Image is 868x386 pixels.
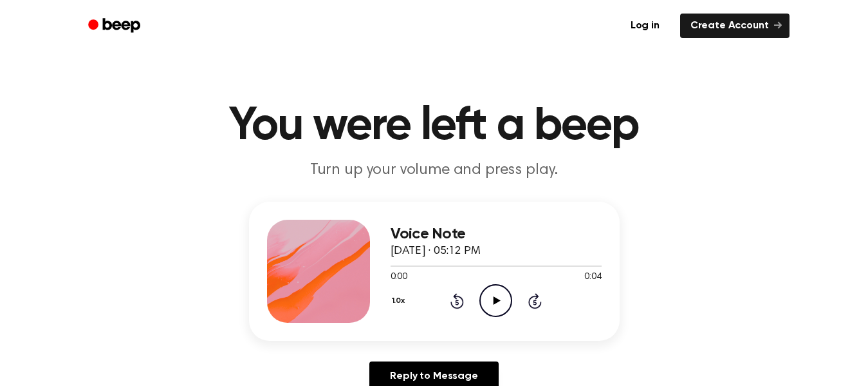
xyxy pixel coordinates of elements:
h3: Voice Note [391,226,602,243]
span: 0:00 [391,271,407,284]
button: 1.0x [391,290,410,312]
p: Turn up your volume and press play. [187,160,681,181]
h1: You were left a beep [105,103,764,150]
a: Log in [618,11,672,41]
a: Create Account [680,14,790,38]
span: 0:04 [584,271,601,284]
span: [DATE] · 05:12 PM [391,246,481,257]
a: Beep [79,14,152,39]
